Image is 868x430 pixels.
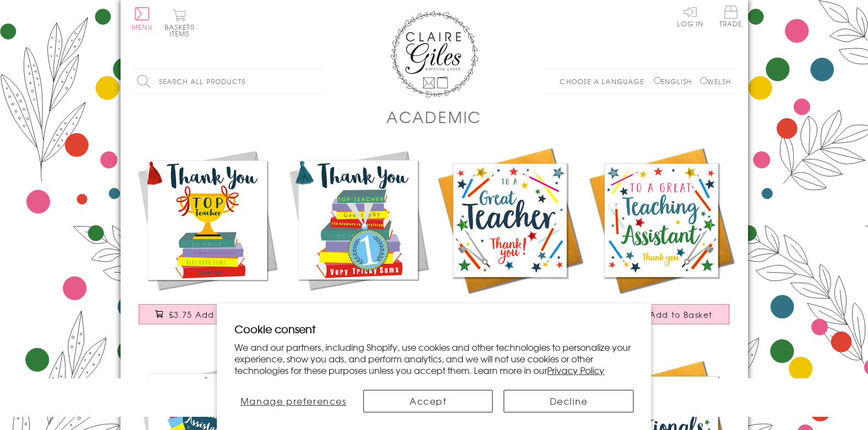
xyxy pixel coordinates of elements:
[623,309,713,320] span: £3.50 Add to Basket
[719,5,743,29] a: Trade
[677,5,703,27] a: Log In
[165,9,195,37] button: Basket0 items
[139,304,275,324] button: £3.75 Add to Basket
[132,145,283,335] a: Thank You Teacher Card, Trophy, Embellished with a colourful tassel £3.75 Add to Basket
[283,145,434,335] a: Thank You Teacher Card, Medal & Books, Embellished with a colourful tassel £3.75 Add to Basket
[719,5,743,27] span: Trade
[170,22,195,38] span: 0 items
[132,145,283,296] img: Thank You Teacher Card, Trophy, Embellished with a colourful tassel
[241,394,347,407] span: Manage preferences
[363,390,493,412] button: Accept
[700,77,707,84] input: Welsh
[586,145,737,335] a: Thank you Teaching Assistand Card, School, Embellished with pompoms £3.50 Add to Basket
[654,76,697,86] label: English
[700,76,731,86] label: Welsh
[283,145,434,296] img: Thank You Teacher Card, Medal & Books, Embellished with a colourful tassel
[593,304,729,324] button: £3.50 Add to Basket
[586,145,737,296] img: Thank you Teaching Assistand Card, School, Embellished with pompoms
[132,22,153,32] span: Menu
[434,145,586,296] img: Thank you Teacher Card, School, Embellished with pompoms
[547,363,604,377] a: Privacy Policy
[234,390,352,412] button: Manage preferences
[434,145,586,335] a: Thank you Teacher Card, School, Embellished with pompoms £3.50 Add to Basket
[234,321,634,337] h2: Cookie consent
[132,7,153,30] button: Menu
[654,77,661,84] input: English
[169,309,259,320] span: £3.75 Add to Basket
[313,69,324,94] input: Search
[132,69,324,94] input: Search all products
[386,106,482,128] h1: Academic
[560,76,652,86] p: Choose a language:
[390,11,478,98] img: Claire Giles Greetings Cards
[504,390,633,412] button: Decline
[234,341,634,376] p: We and our partners, including Shopify, use cookies and other technologies to personalize your ex...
